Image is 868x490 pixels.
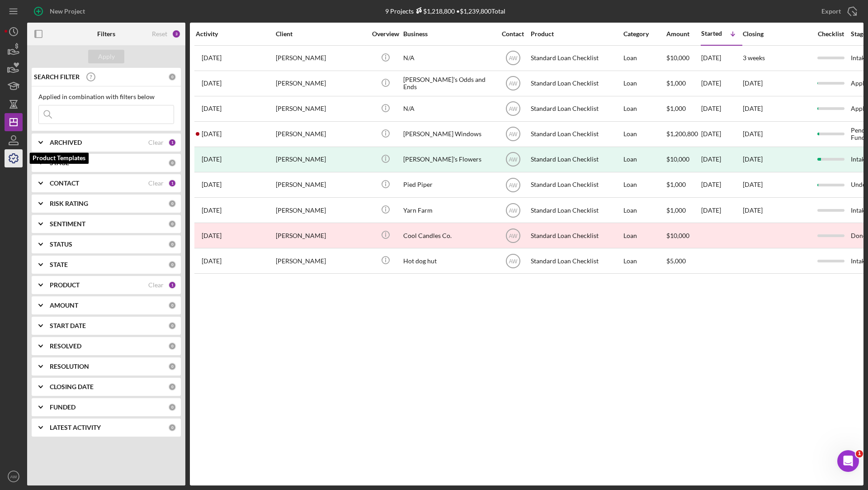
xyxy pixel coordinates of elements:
[276,173,366,197] div: [PERSON_NAME]
[385,7,505,15] div: 9 Projects • $1,239,800 Total
[196,30,275,38] div: Activity
[10,474,17,479] text: AW
[202,257,222,265] time: 2025-09-05 22:12
[168,423,176,432] div: 0
[509,131,518,138] text: AW
[202,80,222,87] time: 2025-05-09 14:48
[666,130,698,138] span: $1,200,800
[276,147,366,171] div: [PERSON_NAME]
[202,54,222,62] time: 2025-09-05 19:31
[38,93,174,100] div: Applied in combination with filters below
[276,122,366,146] div: [PERSON_NAME]
[743,181,763,188] time: [DATE]
[152,30,167,38] div: Reset
[623,30,665,38] div: Category
[50,404,75,411] b: FUNDED
[148,180,164,187] div: Clear
[97,30,115,38] b: Filters
[403,224,494,247] div: Cool Candles Co.
[812,2,863,20] button: Export
[5,467,23,485] button: AW
[531,249,621,273] div: Standard Loan Checklist
[50,200,88,207] b: RISK RATING
[50,322,86,329] b: START DATE
[509,81,518,87] text: AW
[531,30,621,38] div: Product
[202,156,222,163] time: 2025-05-07 21:46
[168,403,176,411] div: 0
[276,198,366,222] div: [PERSON_NAME]
[666,181,686,188] span: $1,000
[666,79,686,87] span: $1,000
[531,46,621,70] div: Standard Loan Checklist
[168,200,176,208] div: 0
[50,180,79,187] b: CONTACT
[168,240,176,248] div: 0
[202,232,222,239] time: 2024-10-09 13:15
[403,46,494,70] div: N/A
[202,105,222,112] time: 2024-12-19 20:26
[623,147,665,171] div: Loan
[701,147,742,171] div: [DATE]
[98,50,115,63] div: Apply
[701,122,742,146] div: [DATE]
[50,302,78,309] b: AMOUNT
[743,130,763,138] time: [DATE]
[88,50,124,63] button: Apply
[276,249,366,273] div: [PERSON_NAME]
[168,301,176,309] div: 0
[276,224,366,247] div: [PERSON_NAME]
[701,97,742,121] div: [DATE]
[403,30,494,38] div: Business
[743,206,763,214] time: [DATE]
[50,261,68,268] b: STATE
[666,54,689,62] span: $10,000
[168,383,176,391] div: 0
[701,198,742,222] div: [DATE]
[168,362,176,371] div: 0
[168,159,176,167] div: 0
[623,122,665,146] div: Loan
[623,71,665,95] div: Loan
[666,224,700,247] div: $10,000
[666,30,700,38] div: Amount
[50,281,80,289] b: PRODUCT
[50,159,69,167] b: STAGE
[743,30,811,38] div: Closing
[168,73,176,81] div: 0
[148,281,164,289] div: Clear
[623,224,665,247] div: Loan
[509,106,518,112] text: AW
[168,138,176,147] div: 1
[623,46,665,70] div: Loan
[276,97,366,121] div: [PERSON_NAME]
[623,97,665,121] div: Loan
[701,30,722,37] div: Started
[50,363,89,370] b: RESOLUTION
[811,30,850,38] div: Checklist
[34,73,80,81] b: SEARCH FILTER
[666,257,686,265] span: $5,000
[701,71,742,95] div: [DATE]
[50,2,85,20] div: New Project
[276,71,366,95] div: [PERSON_NAME]
[50,383,94,390] b: CLOSING DATE
[701,46,742,70] div: [DATE]
[743,79,763,87] time: [DATE]
[496,30,530,38] div: Contact
[701,173,742,197] div: [DATE]
[531,71,621,95] div: Standard Loan Checklist
[50,424,101,431] b: LATEST ACTIVITY
[531,97,621,121] div: Standard Loan Checklist
[202,130,222,138] time: 2025-05-20 18:41
[148,139,164,146] div: Clear
[368,30,402,38] div: Overview
[50,220,85,228] b: SENTIMENT
[50,241,72,248] b: STATUS
[168,179,176,187] div: 1
[531,173,621,197] div: Standard Loan Checklist
[50,343,81,350] b: RESOLVED
[414,7,455,15] div: $1,218,800
[509,55,518,62] text: AW
[509,157,518,163] text: AW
